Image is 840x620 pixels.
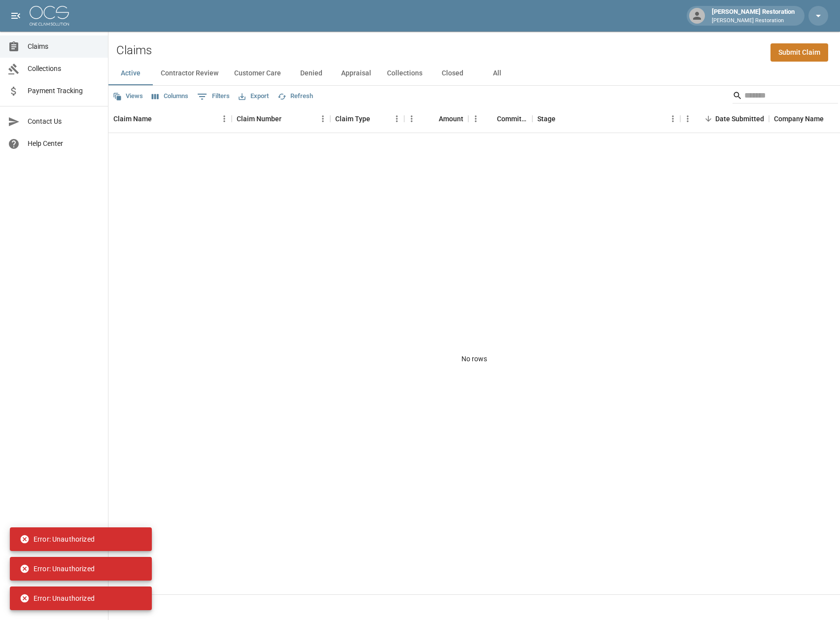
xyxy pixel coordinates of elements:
div: Stage [532,105,680,133]
div: Committed Amount [497,105,527,133]
div: Claim Number [232,105,330,133]
button: Sort [152,112,166,126]
button: open drawer [6,6,26,26]
button: Sort [370,112,384,126]
p: [PERSON_NAME] Restoration [712,17,795,25]
button: Denied [289,62,333,85]
button: Sort [483,112,497,126]
button: Collections [379,62,430,85]
div: [PERSON_NAME] Restoration [708,7,799,25]
div: Claim Name [108,105,232,133]
button: Select columns [149,89,191,104]
button: Refresh [275,89,315,104]
a: Submit Claim [770,43,828,62]
h2: Claims [116,43,152,58]
span: Contact Us [28,116,100,127]
button: Customer Care [226,62,289,85]
button: Menu [404,111,419,126]
button: Views [110,89,145,104]
button: Menu [468,111,483,126]
button: Active [108,62,153,85]
span: Help Center [28,138,100,149]
button: Sort [824,112,838,126]
button: Menu [680,111,695,126]
div: Date Submitted [715,105,764,133]
span: Payment Tracking [28,86,100,96]
button: Appraisal [333,62,379,85]
div: Error: Unauthorized [20,560,95,578]
div: Claim Name [113,105,152,133]
button: Contractor Review [153,62,226,85]
div: Committed Amount [468,105,532,133]
span: Collections [28,64,100,74]
button: Closed [430,62,475,85]
button: Menu [665,111,680,126]
div: Error: Unauthorized [20,530,95,548]
div: Claim Type [335,105,370,133]
button: Menu [217,111,232,126]
button: Sort [701,112,715,126]
div: Error: Unauthorized [20,589,95,607]
div: Stage [537,105,556,133]
div: dynamic tabs [108,62,840,85]
div: Company Name [774,105,824,133]
button: Menu [315,111,330,126]
button: Sort [556,112,569,126]
button: Export [236,89,271,104]
button: Sort [425,112,439,126]
div: No rows [108,133,840,585]
div: Search [733,88,838,105]
div: Amount [404,105,468,133]
button: Sort [281,112,295,126]
div: Date Submitted [680,105,769,133]
button: All [475,62,519,85]
div: Amount [439,105,463,133]
img: ocs-logo-white-transparent.png [30,6,69,26]
span: Claims [28,41,100,52]
div: Claim Type [330,105,404,133]
button: Menu [389,111,404,126]
button: Show filters [195,89,232,104]
div: Claim Number [237,105,281,133]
